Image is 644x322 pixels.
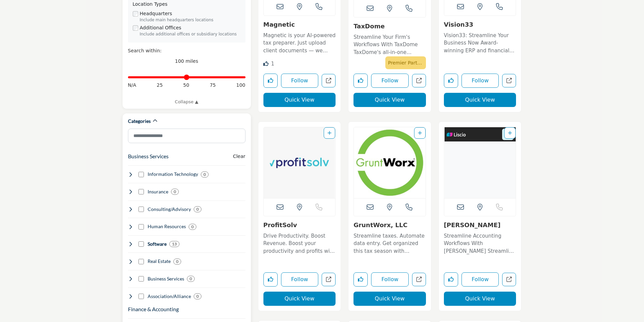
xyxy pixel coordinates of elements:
[444,221,516,229] h3: Liscio
[138,172,144,177] input: Select Information Technology checkbox
[444,127,516,198] a: Open Listing in new tab
[461,272,499,287] button: Follow
[183,82,189,89] span: 50
[190,276,192,281] b: 0
[271,61,274,67] span: 1
[281,74,319,88] button: Follow
[281,272,319,287] button: Follow
[140,17,241,23] div: Include main headquarters locations
[140,24,181,31] label: Additional Offices
[174,189,176,194] b: 0
[140,10,172,17] label: Headquarters
[128,152,169,160] button: Business Services
[138,241,144,247] input: Select Software checkbox
[263,221,297,229] a: ProfitSolv
[353,32,426,56] a: Streamline Your Firm's Workflows With TaxDome TaxDome's all-in-one practice management platform s...
[128,305,179,313] button: Finance & Accounting
[148,206,191,213] h4: Consulting/Advisory: Business consulting, mergers & acquisitions, growth strategies
[173,259,181,265] div: 0 Results For Real Estate
[353,231,426,255] a: Streamline taxes. Automate data entry. Get organized this tax season with GruntWorx, your digital...
[263,221,336,229] h3: ProfitSolv
[353,272,368,287] button: Like listing
[263,292,336,306] button: Quick View
[148,188,168,195] h4: Insurance: Professional liability, healthcare, life insurance, risk management
[322,273,336,287] a: Open profitsolv in new tab
[138,207,144,212] input: Select Consulting/Advisory checkbox
[187,276,195,282] div: 0 Results For Business Services
[172,242,177,246] b: 13
[191,224,194,229] b: 0
[263,231,336,255] a: Drive Productivity. Boost Revenue. Boost your productivity and profits with integrated software s...
[263,32,336,55] p: Magnetic is your AI-powered tax preparer. Just upload client documents — we scan them, extract th...
[353,93,426,107] button: Quick View
[138,259,144,264] input: Select Real Estate checkbox
[263,61,269,66] i: Like
[263,93,336,107] button: Quick View
[263,30,336,55] a: Magnetic is your AI-powered tax preparer. Just upload client documents — we scan them, extract th...
[263,232,336,255] p: Drive Productivity. Boost Revenue. Boost your productivity and profits with integrated software s...
[138,276,144,281] input: Select Business Services checkbox
[444,292,516,306] button: Quick View
[175,58,198,64] span: 100 miles
[263,21,336,28] h3: Magnetic
[502,273,516,287] a: Open liscio in new tab
[201,171,209,178] div: 0 Results For Information Technology
[128,82,136,89] span: N/A
[353,232,426,255] p: Streamline taxes. Automate data entry. Get organized this tax season with GruntWorx, your digital...
[128,47,245,54] div: Search within:
[148,275,184,282] h4: Business Services: Office supplies, software, tech support, communications, travel
[148,293,191,300] h4: Association/Alliance: Membership/trade associations and CPA firm alliances
[354,127,426,198] a: Open Listing in new tab
[263,21,295,28] a: Magnetic
[418,130,422,136] a: Add To List
[388,58,423,68] p: Premier Partner
[140,31,241,37] div: Include additional offices or subsidiary locations
[444,127,516,198] img: Liscio
[444,232,516,255] p: Streamline Accounting Workflows With [PERSON_NAME] Streamline your accounting firm with [PERSON_N...
[263,74,278,88] button: Like listing
[444,32,516,55] p: Vision33: Streamline Your Business Now Award-winning ERP and financial technology consultancy Vis...
[353,74,368,88] button: Like listing
[444,74,458,88] button: Like listing
[194,293,201,299] div: 0 Results For Association/Alliance
[171,189,179,195] div: 0 Results For Insurance
[138,189,144,194] input: Select Insurance checkbox
[353,23,385,30] a: TaxDome
[203,172,206,177] b: 0
[194,206,201,212] div: 0 Results For Consulting/Advisory
[508,130,512,136] a: Add To List
[322,74,336,88] a: Open magentic in new tab
[444,93,516,107] button: Quick View
[138,224,144,230] input: Select Human Resources checkbox
[157,82,163,89] span: 25
[128,118,151,125] h2: Categories
[264,127,336,198] a: Open Listing in new tab
[354,127,426,198] img: GruntWorx, LLC
[371,74,409,88] button: Follow
[133,1,241,8] div: Location Types
[263,272,278,287] button: Like listing
[196,294,199,299] b: 0
[412,74,426,88] a: Open taxdome in new tab
[176,259,178,264] b: 0
[128,99,245,105] a: Collapse ▲
[444,221,500,229] a: [PERSON_NAME]
[148,171,198,178] h4: Information Technology: Software, cloud services, data management, analytics, automation
[264,127,336,198] img: ProfitSolv
[502,74,516,88] a: Open vision33 in new tab
[169,241,179,247] div: 13 Results For Software
[233,153,245,160] buton: Clear
[128,129,245,143] input: Search Category
[461,74,499,88] button: Follow
[353,221,407,229] a: GruntWorx, LLC
[353,292,426,306] button: Quick View
[148,258,171,265] h4: Real Estate: Commercial real estate, office space, property management, home loans
[353,33,426,56] p: Streamline Your Firm's Workflows With TaxDome TaxDome's all-in-one practice management platform s...
[412,273,426,287] a: Open gruntworx-llc in new tab
[189,224,196,230] div: 0 Results For Human Resources
[444,21,516,28] h3: Vision33
[210,82,216,89] span: 75
[196,207,199,212] b: 0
